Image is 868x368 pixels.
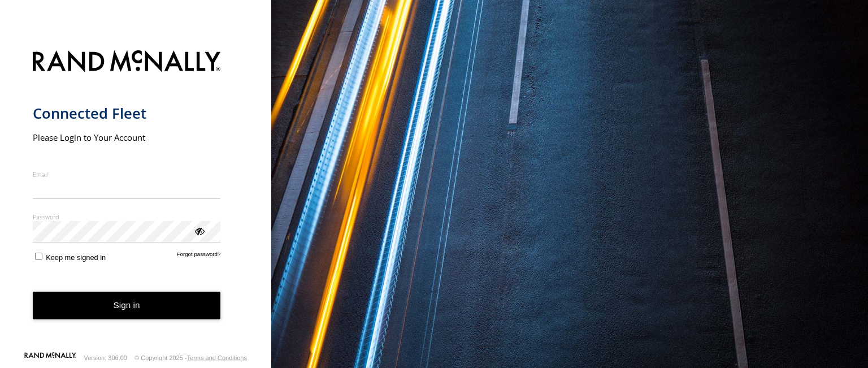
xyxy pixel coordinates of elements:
[84,354,127,361] div: Version: 306.00
[33,292,221,319] button: Sign in
[134,354,247,361] div: © Copyright 2025 -
[193,225,205,236] div: ViewPassword
[24,352,76,363] a: Visit our Website
[33,213,221,221] label: Password
[33,48,221,77] img: Rand McNally
[33,132,221,143] h2: Please Login to Your Account
[35,253,42,260] input: Keep me signed in
[187,354,247,361] a: Terms and Conditions
[177,251,221,262] a: Forgot password?
[46,253,106,262] span: Keep me signed in
[33,104,221,123] h1: Connected Fleet
[33,44,239,351] form: main
[33,170,221,179] label: Email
